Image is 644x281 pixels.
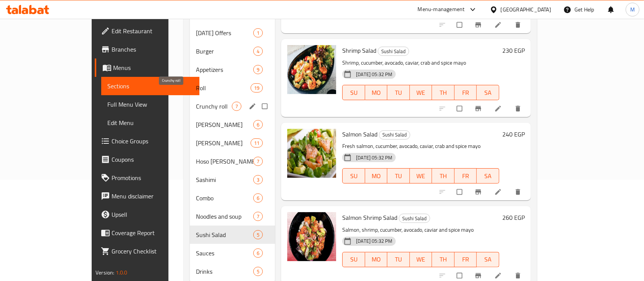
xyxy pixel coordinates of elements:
span: SA [480,87,496,98]
span: [PERSON_NAME] [196,138,251,148]
div: items [253,230,263,239]
span: TU [390,254,407,265]
button: Branch-specific-item [470,16,488,33]
span: Branches [112,45,193,54]
p: Salmon, shrimp, cucumber, avocado, caviar and spice mayo [342,225,499,235]
button: TH [432,252,455,267]
button: delete [510,184,528,200]
img: Salmon Salad [287,129,336,178]
img: Shrimp Salad [287,45,336,94]
span: TU [390,171,407,182]
span: TH [435,254,451,265]
span: MO [368,171,385,182]
span: [DATE] 05:32 PM [353,237,395,245]
span: Edit Restaurant [112,26,193,36]
span: 11 [251,140,262,147]
span: MO [368,254,385,265]
span: FR [458,254,474,265]
span: Sushi Salad [196,230,253,239]
span: MO [368,87,385,98]
div: Sushi Salad5 [190,226,275,244]
span: 6 [254,121,262,128]
span: SA [480,171,496,182]
span: Sushi Salad [379,130,410,139]
button: TU [387,168,410,184]
div: items [251,138,263,148]
span: Shrimp Salad [342,45,376,56]
button: TH [432,85,455,100]
button: TU [387,85,410,100]
span: [DATE] Offers [196,28,253,37]
button: delete [510,16,528,33]
div: Sushi Salad [399,214,430,223]
a: Branches [95,40,199,58]
span: SU [346,87,362,98]
div: Drinks [196,267,253,276]
span: FR [458,171,474,182]
div: items [253,157,263,166]
a: Edit menu item [494,21,503,29]
span: TU [390,87,407,98]
div: Combo6 [190,189,275,207]
div: items [253,267,263,276]
div: Drinks5 [190,262,275,281]
a: Edit menu item [494,272,503,279]
button: delete [510,100,528,117]
span: [DATE] 05:32 PM [353,154,395,161]
span: FR [458,87,474,98]
span: WE [413,171,429,182]
button: FR [455,252,477,267]
span: SU [346,171,362,182]
button: FR [455,168,477,184]
a: Coverage Report [95,224,199,242]
div: Roll [196,83,251,93]
div: Appetizers9 [190,60,275,79]
span: Choice Groups [112,136,193,146]
div: items [253,175,263,184]
a: Coupons [95,150,199,169]
span: 1 [254,29,262,37]
span: 4 [254,48,262,55]
div: Noodles and soup7 [190,207,275,226]
div: Nigiri Sushi [196,138,251,148]
div: items [253,120,263,129]
span: TH [435,87,451,98]
span: WE [413,87,429,98]
a: Menu disclaimer [95,187,199,205]
button: TH [432,168,455,184]
button: MO [365,85,388,100]
a: Sections [101,77,199,95]
span: 3 [254,176,262,184]
a: Menus [95,58,199,77]
div: items [253,249,263,258]
span: Promotions [112,173,193,182]
span: 7 [254,158,262,165]
span: Full Menu View [107,100,193,109]
span: Sashimi [196,175,253,184]
div: Hoso maki [196,157,253,166]
div: Burger [196,47,253,56]
h6: 240 EGP [502,129,525,140]
button: SU [342,252,365,267]
span: Select to update [452,18,468,32]
div: Combo [196,193,253,203]
span: Sushi Salad [399,214,430,223]
p: Shrimp, cucumber, avocado, caviar, crab and spice mayo [342,58,499,68]
span: M [630,5,635,14]
span: 7 [232,103,241,110]
button: SA [477,168,499,184]
div: Sushi Salad [378,47,409,56]
button: MO [365,252,388,267]
span: 9 [254,66,262,73]
span: SU [346,254,362,265]
span: Sushi Salad [378,47,409,56]
div: Hoso [PERSON_NAME]7 [190,152,275,171]
a: Promotions [95,169,199,187]
div: [GEOGRAPHIC_DATA] [501,5,551,14]
span: Hoso [PERSON_NAME] [196,157,253,166]
div: Ramadan Offers [196,28,253,37]
div: Sauces6 [190,244,275,262]
span: Noodles and soup [196,212,253,221]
